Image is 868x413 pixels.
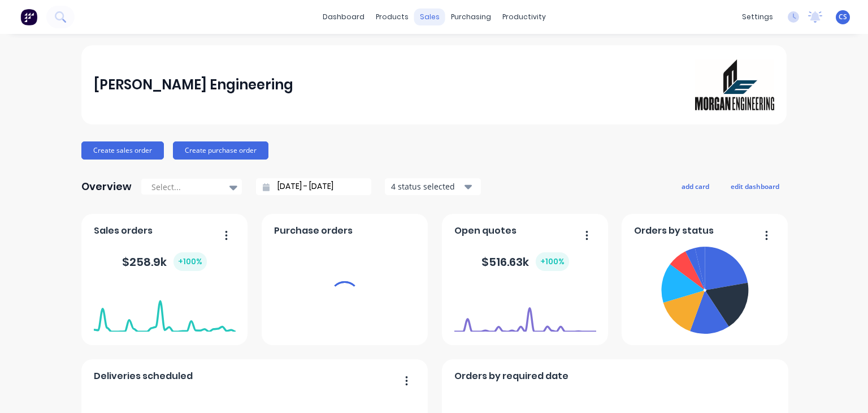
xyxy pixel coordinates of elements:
[81,141,164,160] button: Create sales order
[454,224,517,238] span: Open quotes
[830,375,857,402] iframe: Intercom live chat
[674,179,717,193] button: add card
[370,8,414,25] div: products
[497,8,552,25] div: productivity
[391,180,462,192] div: 4 status selected
[122,252,207,271] div: $ 258.9k
[536,252,569,271] div: + 100 %
[634,224,714,238] span: Orders by status
[445,8,497,25] div: purchasing
[317,8,370,25] a: dashboard
[81,175,132,198] div: Overview
[173,141,268,160] button: Create purchase order
[94,74,293,96] div: [PERSON_NAME] Engineering
[736,8,779,25] div: settings
[481,252,569,271] div: $ 516.63k
[839,12,847,22] span: CS
[723,179,787,193] button: edit dashboard
[94,224,153,238] span: Sales orders
[695,59,774,110] img: Morgan Engineering
[414,8,445,25] div: sales
[173,252,207,271] div: + 100 %
[385,178,481,195] button: 4 status selected
[20,8,37,25] img: Factory
[274,224,353,238] span: Purchase orders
